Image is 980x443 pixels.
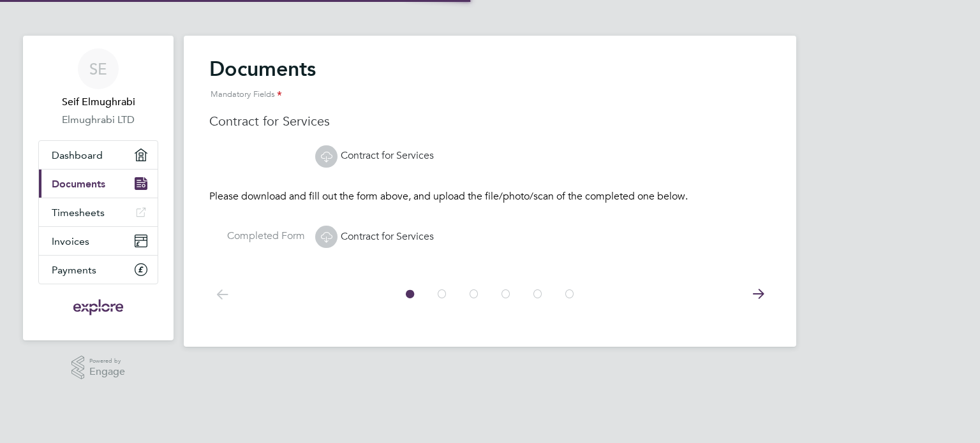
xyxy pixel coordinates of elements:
img: exploregroup-logo-retina.png [72,297,125,317]
span: Powered by [89,356,125,367]
nav: Main navigation [23,36,174,340]
h2: Documents [209,56,771,108]
a: Go to home page [38,297,158,317]
span: Dashboard [52,149,103,161]
a: Dashboard [39,141,158,169]
span: Timesheets [52,207,105,219]
a: Timesheets [39,198,158,226]
a: Documents [39,170,158,198]
span: Seif Elmughrabi [38,94,158,110]
label: Completed Form [209,229,305,243]
div: Mandatory Fields [209,82,771,108]
a: Contract for Services [315,230,434,243]
span: Payments [52,264,96,276]
a: SESeif Elmughrabi [38,48,158,110]
h3: Contract for Services [209,113,771,129]
a: Invoices [39,227,158,255]
p: Please download and fill out the form above, and upload the file/photo/scan of the completed one ... [209,190,771,203]
a: Powered byEngage [71,356,126,380]
a: Elmughrabi LTD [38,112,158,127]
span: Engage [89,367,125,377]
span: Invoices [52,235,89,247]
span: SE [89,61,107,77]
a: Contract for Services [315,149,434,162]
span: Documents [52,178,105,190]
a: Payments [39,256,158,284]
